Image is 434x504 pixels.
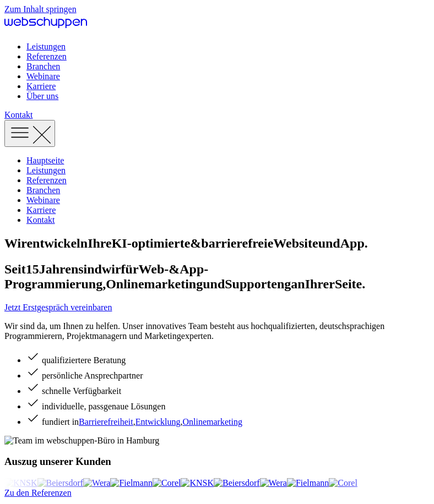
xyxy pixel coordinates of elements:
[271,277,291,291] span: eng
[340,236,368,250] span: App.
[110,478,152,487] a: Open the page of Fielmann in a new tab
[287,478,329,488] img: Fielmann
[329,478,357,487] a: Open the page of Corel in a new tab
[26,176,67,185] a: Referenzen
[181,478,214,488] img: KNSK
[273,236,318,250] span: Website
[318,236,340,250] span: und
[291,277,305,291] span: an
[4,488,72,497] a: Zu den Referenzen
[26,262,39,276] span: 15
[335,277,365,291] span: Seite.
[4,478,37,487] a: Open the page of KNSK in a new tab
[26,62,60,71] a: Branchen
[112,236,191,250] span: KI-optimierte
[26,72,60,81] a: Webinare
[4,23,87,32] a: Hauptseite besuchen
[214,478,260,487] a: Open the page of Beiersdorf in a new tab
[42,402,165,411] span: individuelle, passgenaue Lösungen
[329,478,357,488] img: Corel
[42,417,242,426] span: fundiert in , ,
[37,478,84,487] a: Open the page of Beiersdorf in a new tab
[4,110,33,119] a: Get Started
[4,321,430,341] p: Wir sind da, um Ihnen zu helfen. Unser innovatives Team besteht aus hochqualifizierten, deutschsp...
[42,386,121,396] span: schnelle Verfügbarkeit
[225,277,271,291] span: Support
[181,478,214,487] a: Open the page of KNSK in a new tab
[260,478,287,487] a: Open the page of Wera in a new tab
[88,236,112,250] span: Ihre
[4,262,208,291] span: App-Programmierung,
[182,417,242,426] a: Onlinemarketing
[37,478,84,488] img: Beiersdorf
[153,478,181,488] img: Corel
[26,195,60,205] a: Webinare
[26,42,66,51] a: Leistungen
[121,262,139,276] span: für
[26,156,64,165] a: Hauptseite
[4,303,112,312] a: Jetzt Erstgespräch vereinbaren
[102,262,121,276] span: wir
[139,262,169,276] span: Web-
[79,417,133,426] a: Barrierefreiheit
[4,4,77,14] a: Zum Inhalt springen
[26,215,55,224] a: Kontakt
[26,185,60,195] a: Branchen
[83,478,110,487] a: Open the page of Wera in a new tab
[203,277,225,291] span: und
[287,478,329,487] a: Open the page of Fielmann in a new tab
[26,81,56,91] a: Karriere
[260,478,287,488] img: Wera
[26,236,88,250] span: entwickeln
[26,52,67,61] a: Referenzen
[78,262,102,276] span: sind
[4,478,37,488] img: KNSK
[110,478,152,488] img: Fielmann
[26,91,58,101] a: Über uns
[190,236,201,250] span: &
[42,371,143,380] span: persönliche Ansprechpartner
[4,120,55,147] button: Toggle Menu
[26,166,66,175] a: Leistungen
[169,262,180,276] span: &
[4,436,159,446] img: Team im webschuppen-Büro in Hamburg
[4,236,26,250] span: Wir
[4,262,26,276] span: Seit
[39,262,79,276] span: Jahren
[305,277,335,291] span: Ihrer
[42,355,126,365] span: qualifiziertere Beratung
[4,456,430,468] h3: Auszug unserer Kunden
[83,478,110,488] img: Wera
[26,205,56,215] a: Karriere
[214,478,260,488] img: Beiersdorf
[201,236,273,250] span: barrierefreie
[106,277,203,291] span: Onlinemarketing
[135,417,181,426] a: Entwicklung
[153,478,181,487] a: Open the page of Corel in a new tab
